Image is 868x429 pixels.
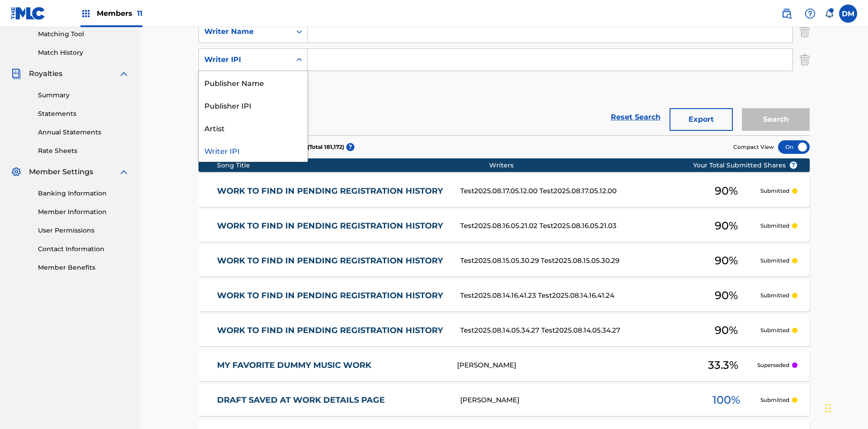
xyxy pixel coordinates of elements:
[217,186,448,196] a: WORK TO FIND IN PENDING REGISTRATION HISTORY
[489,161,722,170] div: Writers
[715,183,738,199] span: 90 %
[118,167,129,177] img: expand
[11,7,46,20] img: MLC Logo
[118,68,129,79] img: expand
[823,386,868,429] iframe: Chat Widget
[29,167,93,177] span: Member Settings
[38,207,129,217] a: Member Information
[217,291,448,301] a: WORK TO FIND IN PENDING REGISTRATION HISTORY
[204,54,286,65] div: Writer IPI
[38,146,129,156] a: Rate Sheets
[839,5,857,23] div: User Menu
[715,253,738,269] span: 90 %
[11,167,22,177] img: Member Settings
[800,48,810,71] img: Delete Criterion
[199,94,307,116] div: Publisher IPI
[826,395,831,422] div: Drag
[199,116,307,139] div: Artist
[790,162,797,169] span: ?
[760,291,789,300] p: Submitted
[29,68,62,79] span: Royalties
[733,143,774,151] span: Compact View
[217,395,448,405] a: DRAFT SAVED AT WORK DETAILS PAGE
[217,256,448,266] a: WORK TO FIND IN PENDING REGISTRATION HISTORY
[217,360,445,371] a: MY FAVORITE DUMMY MUSIC WORK
[80,8,91,19] img: Top Rightsholders
[38,109,129,119] a: Statements
[97,8,142,19] span: Members
[760,222,789,230] p: Submitted
[346,143,354,151] span: ?
[199,139,307,162] div: Writer IPI
[460,325,693,336] div: Test2025.08.14.05.34.27 Test2025.08.14.05.34.27
[715,322,738,338] span: 90 %
[38,263,129,272] a: Member Benefits
[801,5,819,23] div: Help
[38,244,129,254] a: Contact Information
[460,395,693,405] div: [PERSON_NAME]
[781,8,792,19] img: search
[693,161,797,170] span: Your Total Submitted Shares
[137,9,142,18] span: 11
[715,287,738,304] span: 90 %
[217,221,448,231] a: WORK TO FIND IN PENDING REGISTRATION HISTORY
[712,392,740,408] span: 100 %
[38,128,129,137] a: Annual Statements
[460,256,693,266] div: Test2025.08.15.05.30.29 Test2025.08.15.05.30.29
[38,91,129,100] a: Summary
[760,396,789,404] p: Submitted
[825,9,834,18] div: Notifications
[460,221,693,231] div: Test2025.08.16.05.21.02 Test2025.08.16.05.21.03
[778,5,796,23] a: Public Search
[715,218,738,234] span: 90 %
[670,108,733,131] button: Export
[606,107,665,127] a: Reset Search
[460,291,693,301] div: Test2025.08.14.16.41.23 Test2025.08.14.16.41.24
[757,361,789,369] p: Superseded
[708,357,738,373] span: 33.3 %
[38,226,129,235] a: User Permissions
[805,8,816,19] img: help
[460,186,693,196] div: Test2025.08.17.05.12.00 Test2025.08.17.05.12.00
[11,68,22,79] img: Royalties
[199,71,307,94] div: Publisher Name
[800,20,810,43] img: Delete Criterion
[38,189,129,198] a: Banking Information
[38,29,129,39] a: Matching Tool
[760,326,789,334] p: Submitted
[217,325,448,336] a: WORK TO FIND IN PENDING REGISTRATION HISTORY
[760,257,789,265] p: Submitted
[760,187,789,195] p: Submitted
[457,360,689,371] div: [PERSON_NAME]
[217,161,490,170] div: Song Title
[204,26,286,37] div: Writer Name
[38,48,129,57] a: Match History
